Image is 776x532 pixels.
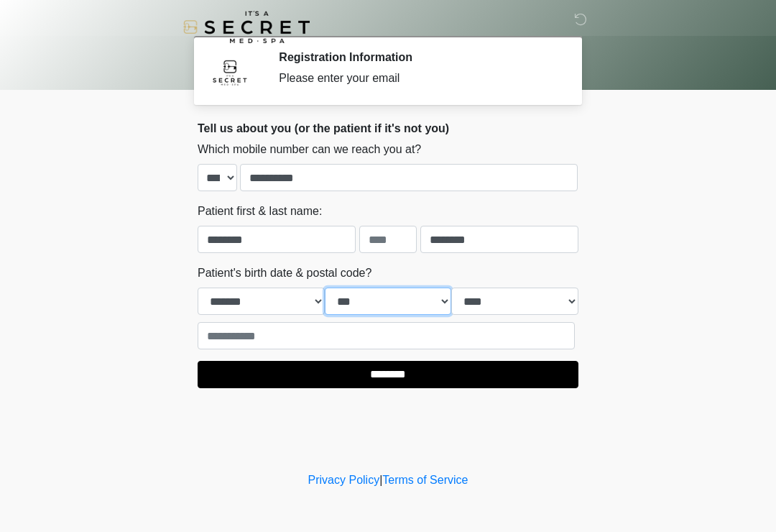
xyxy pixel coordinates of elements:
h2: Registration Information [279,50,557,64]
img: Agent Avatar [208,50,251,93]
label: Patient first & last name: [198,203,322,220]
a: | [379,474,382,486]
a: Privacy Policy [308,474,380,486]
label: Patient's birth date & postal code? [198,265,371,282]
label: Which mobile number can we reach you at? [198,141,421,158]
img: It's A Secret Med Spa Logo [183,11,310,43]
div: Please enter your email [279,70,557,87]
a: Terms of Service [382,474,468,486]
h2: Tell us about you (or the patient if it's not you) [198,121,578,135]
